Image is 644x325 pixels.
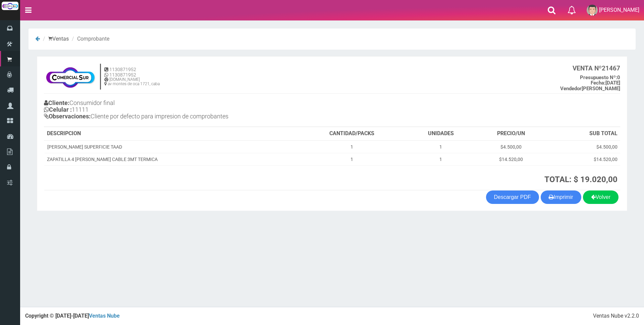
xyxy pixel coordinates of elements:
th: CANTIDAD/PACKS [297,127,407,141]
b: [PERSON_NAME] [560,86,620,92]
b: Observaciones: [44,113,91,120]
div: Ventas Nube v2.2.0 [593,312,639,320]
strong: TOTAL: $ 19.020,00 [544,175,618,184]
td: $14.520,00 [547,153,620,165]
li: Ventas [41,35,69,43]
td: $4.500,00 [547,141,620,153]
h6: [DOMAIN_NAME] av montes de oca 1721, caba [104,77,160,86]
td: 1 [407,141,475,153]
td: $14.520,00 [475,153,547,165]
a: Ventas Nube [89,313,120,319]
img: f695dc5f3a855ddc19300c990e0c55a2.jpg [44,63,97,90]
td: 1 [407,153,475,165]
td: ZAPATILLA 4 [PERSON_NAME] CABLE 3MT TERMICA [44,153,297,165]
h5: 1130871952 1130871952 [104,67,160,77]
button: Imprimir [541,191,581,204]
th: UNIDADES [407,127,475,141]
td: [PERSON_NAME] SUPERFICIE TAAD [44,141,297,153]
strong: Copyright © [DATE]-[DATE] [25,313,120,319]
b: Cliente: [44,99,69,106]
th: SUB TOTAL [547,127,620,141]
a: Descargar PDF [486,191,539,204]
td: 1 [297,141,407,153]
td: 1 [297,153,407,165]
th: DESCRIPCION [44,127,297,141]
th: PRECIO/UN [475,127,547,141]
span: [PERSON_NAME] [599,7,639,13]
strong: VENTA Nº [573,64,602,72]
a: Volver [583,191,619,204]
strong: Presupuesto Nº: [580,74,617,80]
td: $4.500,00 [475,141,547,153]
strong: Fecha: [591,80,605,86]
b: 21467 [573,64,620,72]
img: User Image [587,5,598,16]
h4: Consumidor final 11111 Cliente por defecto para impresion de comprobantes [44,98,332,123]
img: Logo grande [2,2,18,10]
b: Celular : [44,106,72,113]
b: 0 [580,74,620,80]
b: [DATE] [591,80,620,86]
strong: Vendedor [560,86,582,92]
li: Comprobante [70,35,109,43]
